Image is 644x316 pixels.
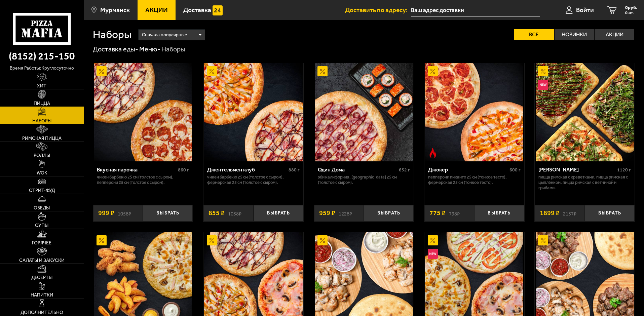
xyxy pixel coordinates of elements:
[97,166,177,173] div: Вкусная парочка
[29,188,55,193] span: Стрит-фуд
[97,66,107,76] img: Акционный
[535,63,635,161] a: АкционныйНовинкаМама Миа
[93,29,131,40] h1: Наборы
[34,206,50,210] span: Обеды
[514,29,554,40] label: Все
[509,167,521,173] span: 600 г
[183,7,211,13] span: Доставка
[625,5,637,10] span: 0 руб.
[563,210,576,216] s: 2137 ₽
[143,205,193,222] button: Выбрать
[207,174,300,185] p: Чикен Барбекю 25 см (толстое с сыром), Фермерская 25 см (толстое с сыром).
[209,210,225,216] span: 855 ₽
[536,63,634,161] img: Мама Миа
[254,205,303,222] button: Выбрать
[428,66,438,76] img: Акционный
[399,167,410,173] span: 652 г
[449,210,460,216] s: 798 ₽
[318,174,410,185] p: Эби Калифорния, [GEOGRAPHIC_DATA] 25 см (толстое с сыром).
[411,4,540,16] input: Ваш адрес доставки
[576,7,594,13] span: Войти
[35,223,48,228] span: Супы
[555,29,594,40] label: Новинки
[204,63,302,161] img: Джентельмен клуб
[142,29,187,41] span: Сначала популярные
[228,210,241,216] s: 1038 ₽
[428,174,521,185] p: Пепперони Пиканто 25 см (тонкое тесто), Фермерская 25 см (тонкое тесто).
[118,210,131,216] s: 1058 ₽
[94,63,192,161] img: Вкусная парочка
[318,166,397,173] div: Один Дома
[425,63,523,161] img: Джокер
[474,205,524,222] button: Выбрать
[345,7,411,13] span: Доставить по адресу:
[538,174,631,191] p: Пицца Римская с креветками, Пицца Римская с цыплёнком, Пицца Римская с ветчиной и грибами.
[31,293,53,298] span: Напитки
[538,66,548,76] img: Акционный
[207,166,287,173] div: Джентельмен клуб
[595,29,634,40] label: Акции
[339,210,352,216] s: 1228 ₽
[428,148,438,158] img: Острое блюдо
[538,235,548,245] img: Акционный
[31,275,52,280] span: Десерты
[178,167,189,173] span: 860 г
[428,166,508,173] div: Джокер
[145,7,168,13] span: Акции
[319,210,335,216] span: 959 ₽
[538,80,548,90] img: Новинка
[19,258,65,263] span: Салаты и закуски
[317,66,328,76] img: Акционный
[428,249,438,259] img: Новинка
[207,235,217,245] img: Акционный
[203,63,303,161] a: АкционныйДжентельмен клуб
[37,84,46,88] span: Хит
[97,235,107,245] img: Акционный
[32,241,51,245] span: Горячее
[98,210,114,216] span: 999 ₽
[93,63,193,161] a: АкционныйВкусная парочка
[429,210,446,216] span: 775 ₽
[161,45,185,54] div: Наборы
[37,171,47,175] span: WOK
[625,11,637,15] span: 0 шт.
[424,63,524,161] a: АкционныйОстрое блюдоДжокер
[34,101,50,106] span: Пицца
[585,205,635,222] button: Выбрать
[97,174,189,185] p: Чикен Барбекю 25 см (толстое с сыром), Пепперони 25 см (толстое с сыром).
[315,63,413,161] img: Один Дома
[540,210,560,216] span: 1899 ₽
[617,167,631,173] span: 1120 г
[93,45,138,53] a: Доставка еды-
[100,7,130,13] span: Мурманск
[21,310,63,315] span: Дополнительно
[34,153,50,158] span: Роллы
[364,205,414,222] button: Выбрать
[538,166,615,173] div: [PERSON_NAME]
[22,136,62,141] span: Римская пицца
[317,235,328,245] img: Акционный
[213,5,223,15] img: 15daf4d41897b9f0e9f617042186c801.svg
[139,45,160,53] a: Меню-
[428,235,438,245] img: Акционный
[314,63,414,161] a: АкционныйОдин Дома
[32,119,51,123] span: Наборы
[207,66,217,76] img: Акционный
[289,167,300,173] span: 880 г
